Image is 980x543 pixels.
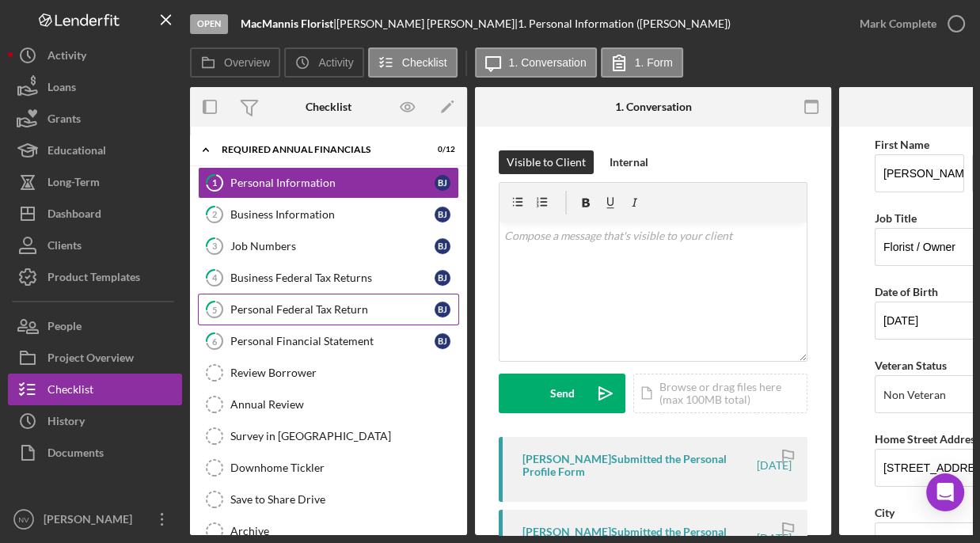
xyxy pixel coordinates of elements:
div: Non Veteran [883,389,946,401]
label: Overview [224,56,270,69]
div: B J [435,302,450,317]
tspan: 1 [212,177,217,188]
button: Activity [8,40,182,71]
div: B J [435,270,450,286]
div: Visible to Client [507,150,586,174]
button: Product Templates [8,261,182,293]
button: Checklist [8,374,182,405]
label: 1. Form [635,56,673,69]
div: Annual Review [230,398,458,411]
div: Job Numbers [230,240,435,253]
div: Mark Complete [860,8,936,40]
label: Checklist [402,56,447,69]
div: Documents [47,437,104,473]
div: Project Overview [47,342,134,378]
button: Loans [8,71,182,103]
tspan: 3 [212,241,217,251]
div: B J [435,333,450,349]
div: B J [435,175,450,191]
a: Save to Share Drive [198,484,459,515]
a: 5Personal Federal Tax ReturnBJ [198,294,459,325]
div: [PERSON_NAME] [PERSON_NAME] | [336,17,518,30]
a: 1Personal InformationBJ [198,167,459,199]
div: Loans [47,71,76,107]
label: Date of Birth [875,285,938,298]
div: Activity [47,40,86,75]
div: Survey in [GEOGRAPHIC_DATA] [230,430,458,442]
div: Save to Share Drive [230,493,458,506]
div: Educational [47,135,106,170]
div: B J [435,207,450,222]
div: 1. Conversation [615,101,692,113]
button: 1. Form [601,47,683,78]
div: Review Borrower [230,366,458,379]
div: [PERSON_NAME] Submitted the Personal Profile Form [522,453,754,478]
button: 1. Conversation [475,47,597,78]
div: Checklist [306,101,351,113]
tspan: 2 [212,209,217,219]
div: Product Templates [47,261,140,297]
button: People [8,310,182,342]
button: NV[PERSON_NAME] [8,503,182,535]
label: Home Street Address [875,432,980,446]
button: Overview [190,47,280,78]
button: Dashboard [8,198,182,230]
div: [PERSON_NAME] [40,503,142,539]
div: Long-Term [47,166,100,202]
button: Mark Complete [844,8,972,40]
b: MacMannis Florist [241,17,333,30]
button: Grants [8,103,182,135]
time: 2025-05-19 17:23 [757,459,792,472]
a: 3Job NumbersBJ [198,230,459,262]
button: History [8,405,182,437]
button: Activity [284,47,363,78]
button: Clients [8,230,182,261]
button: Send [499,374,625,413]
label: First Name [875,138,929,151]
button: Project Overview [8,342,182,374]
button: Checklist [368,47,458,78]
div: Open Intercom Messenger [926,473,964,511]
div: Personal Financial Statement [230,335,435,347]
button: Visible to Client [499,150,594,174]
label: City [875,506,895,519]
label: Job Title [875,211,917,225]
tspan: 5 [212,304,217,314]
div: Grants [47,103,81,139]
div: Open [190,14,228,34]
div: Checklist [47,374,93,409]
a: Review Borrower [198,357,459,389]
div: Downhome Tickler [230,461,458,474]
a: Downhome Tickler [198,452,459,484]
div: Internal [610,150,648,174]
div: Business Federal Tax Returns [230,271,435,284]
div: Archive [230,525,458,537]
label: Activity [318,56,353,69]
div: People [47,310,82,346]
button: Educational [8,135,182,166]
a: Annual Review [198,389,459,420]
a: 6Personal Financial StatementBJ [198,325,459,357]
div: History [47,405,85,441]
tspan: 4 [212,272,218,283]
div: 1. Personal Information ([PERSON_NAME]) [518,17,731,30]
label: 1. Conversation [509,56,587,69]
div: Business Information [230,208,435,221]
button: Internal [602,150,656,174]
tspan: 6 [212,336,218,346]
div: Personal Information [230,177,435,189]
div: Dashboard [47,198,101,234]
a: Survey in [GEOGRAPHIC_DATA] [198,420,459,452]
div: 0 / 12 [427,145,455,154]
a: Documents [8,437,182,469]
